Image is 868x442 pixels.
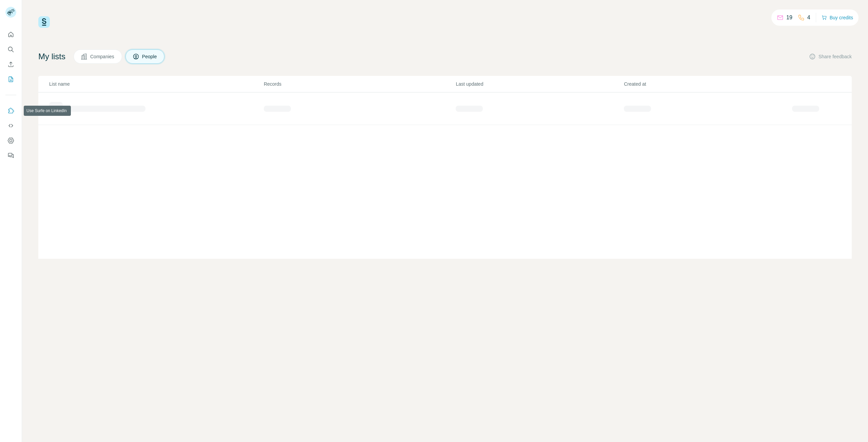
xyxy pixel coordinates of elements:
button: My lists [5,73,16,85]
img: Surfe Logo [38,16,50,28]
button: Use Surfe on LinkedIn [5,105,16,117]
p: Records [264,81,455,87]
p: Last updated [456,81,623,87]
button: Buy credits [822,13,853,22]
p: 19 [786,14,792,22]
button: Feedback [5,149,16,162]
p: Created at [624,81,791,87]
h4: My lists [38,51,65,62]
span: Companies [90,53,115,60]
p: List name [49,81,263,87]
button: Use Surfe API [5,120,16,132]
button: Dashboard [5,134,16,147]
button: Search [5,43,16,56]
button: Enrich CSV [5,58,16,70]
button: Quick start [5,28,16,41]
p: 4 [807,14,810,22]
button: Share feedback [809,53,852,60]
span: People [142,53,158,60]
